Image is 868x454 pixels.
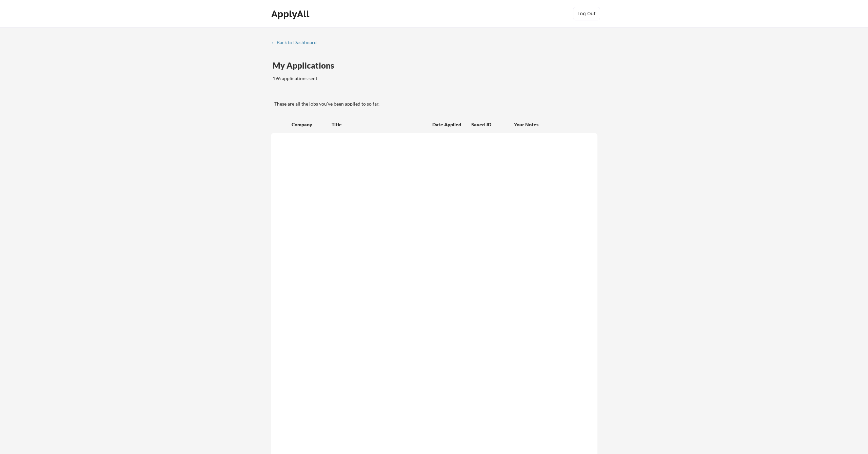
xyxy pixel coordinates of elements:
[322,87,372,94] div: These are job applications we think you'd be a good fit for, but couldn't apply you to automatica...
[274,101,597,107] div: These are all the jobs you've been applied to so far.
[271,40,322,47] a: ← Back to Dashboard
[273,87,317,94] div: These are all the jobs you've been applied to so far.
[273,75,404,82] div: 196 applications sent
[332,121,426,128] div: Title
[471,118,514,130] div: Saved JD
[273,61,340,70] div: My Applications
[573,7,600,20] button: Log Out
[271,40,322,45] div: ← Back to Dashboard
[514,121,591,128] div: Your Notes
[292,121,325,128] div: Company
[432,121,462,128] div: Date Applied
[271,8,311,20] div: ApplyAll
